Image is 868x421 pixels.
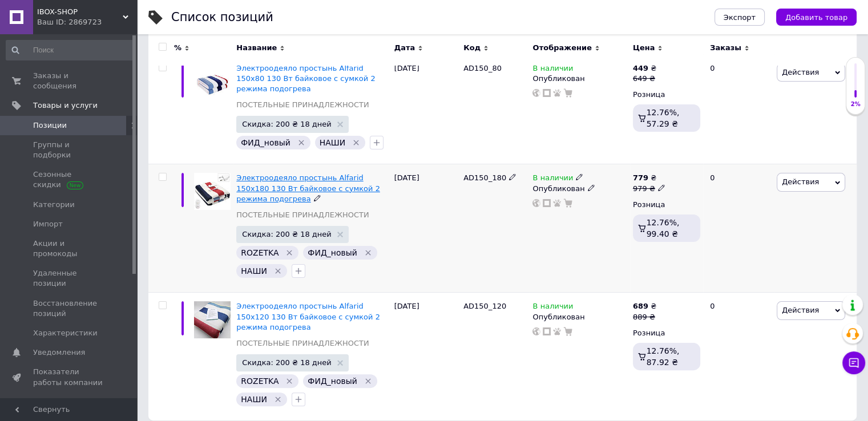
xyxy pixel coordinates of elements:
span: Характеристики [33,328,98,338]
svg: Удалить метку [285,377,294,386]
div: Розница [633,200,700,210]
span: Позиции [33,120,67,131]
div: 0 [703,293,774,420]
span: ФИД_новый [308,377,357,386]
b: 449 [633,64,648,72]
svg: Удалить метку [364,377,373,386]
button: Чат с покупателем [842,351,865,374]
span: Удаленные позиции [33,268,106,289]
a: Электроодеяло простынь Alfarid 150х180 130 Вт байковое с сумкой 2 режима подогрева [236,173,380,203]
span: Отображение [532,43,591,53]
div: ₴ [633,301,656,311]
div: 979 ₴ [633,184,665,194]
div: Розница [633,328,700,338]
a: ПОСТЕЛЬНЫЕ ПРИНАДЛЕЖНОСТИ [236,100,369,110]
span: Восстановление позиций [33,298,106,319]
span: Группы и подборки [33,140,106,160]
a: ПОСТЕЛЬНЫЕ ПРИНАДЛЕЖНОСТИ [236,338,369,349]
img: Электроодеяло простынь Alfarid 150х180 130 Вт байковое с сумкой 2 режима подогрева [194,173,231,209]
span: ФИД_новый [308,248,357,257]
span: Экспорт [724,13,756,22]
div: Опубликован [532,312,627,322]
span: Название [236,43,277,53]
a: Электроодеяло простынь Alfarid 150х120 130 Вт байковое с сумкой 2 режима подогрева [236,302,380,331]
span: Панель управления [33,397,106,418]
div: [DATE] [391,54,461,164]
span: НАШИ [320,138,346,147]
span: AD150_80 [463,64,502,72]
b: 779 [633,173,648,182]
span: НАШИ [241,395,267,404]
svg: Удалить метку [273,266,282,276]
span: ROZETKA [241,248,278,257]
svg: Удалить метку [273,395,282,404]
span: 12.76%, 99.40 ₴ [647,218,680,238]
span: АD150_120 [463,302,506,310]
span: Код [463,43,481,53]
span: В наличии [532,173,573,185]
span: Показатели работы компании [33,367,106,387]
div: [DATE] [391,293,461,420]
svg: Удалить метку [364,248,373,257]
b: 689 [633,302,648,310]
div: ₴ [633,63,656,74]
div: Розница [633,90,700,100]
span: Добавить товар [785,13,847,22]
input: Поиск [6,40,135,60]
span: ROZETKA [241,377,278,386]
span: Скидка: 200 ₴ 18 дней [242,359,331,366]
a: ПОСТЕЛЬНЫЕ ПРИНАДЛЕЖНОСТИ [236,210,369,220]
span: НАШИ [241,266,267,276]
div: ₴ [633,173,665,183]
img: Электроодеяло простынь Alfarid 150х80 130 Вт байковое с сумкой 2 режима подогрева [194,63,231,100]
div: 649 ₴ [633,74,656,84]
span: Заказы [710,43,741,53]
div: 0 [703,54,774,164]
span: 12.76%, 57.29 ₴ [647,108,680,128]
svg: Удалить метку [352,138,361,147]
div: [DATE] [391,164,461,293]
span: В наличии [532,64,573,76]
span: Сезонные скидки [33,169,106,190]
button: Экспорт [714,9,765,26]
span: AD150_180 [463,173,506,182]
span: Категории [33,200,75,210]
div: Ваш ID: 2869723 [37,17,137,27]
div: Список позиций [171,11,273,23]
span: Импорт [33,219,63,229]
span: Уведомления [33,347,85,358]
span: Акции и промокоды [33,238,106,259]
span: В наличии [532,302,573,314]
div: 2% [846,100,865,108]
span: Действия [782,306,819,314]
svg: Удалить метку [297,138,306,147]
span: Товары и услуги [33,100,98,111]
span: Дата [394,43,415,53]
div: 889 ₴ [633,312,656,322]
span: Действия [782,177,819,186]
div: Опубликован [532,74,627,84]
span: Скидка: 200 ₴ 18 дней [242,120,331,128]
div: 0 [703,164,774,293]
img: Электроодеяло простынь Alfarid 150х120 130 Вт байковое с сумкой 2 режима подогрева [194,301,231,338]
svg: Удалить метку [285,248,294,257]
span: Цена [633,43,655,53]
span: 12.76%, 87.92 ₴ [647,346,680,367]
span: Заказы и сообщения [33,71,106,91]
div: Опубликован [532,184,627,194]
span: IBOX-SHOP [37,7,123,17]
span: Действия [782,68,819,76]
button: Добавить товар [776,9,857,26]
span: % [174,43,181,53]
span: Скидка: 200 ₴ 18 дней [242,230,331,238]
span: ФИД_новый [241,138,290,147]
a: Электроодеяло простынь Alfarid 150х80 130 Вт байковое с сумкой 2 режима подогрева [236,64,375,93]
